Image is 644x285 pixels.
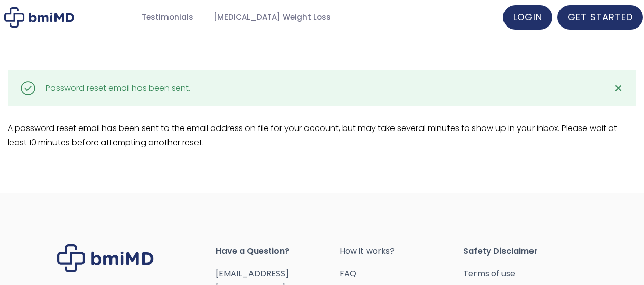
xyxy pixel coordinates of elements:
[216,244,340,258] span: Have a Question?
[463,244,587,258] span: Safety Disclaimer
[340,244,463,258] a: How it works?
[463,267,587,281] a: Terms of use
[204,8,341,28] a: [MEDICAL_DATA] Weight Loss
[568,11,633,23] span: GET STARTED
[214,12,331,23] span: [MEDICAL_DATA] Weight Loss
[557,5,643,30] a: GET STARTED
[4,7,74,28] img: My account
[142,12,193,23] span: Testimonials
[57,244,154,272] img: Brand Logo
[503,5,552,30] a: LOGIN
[46,81,190,95] div: Password reset email has been sent.
[131,8,204,28] a: Testimonials
[513,11,542,23] span: LOGIN
[340,267,463,281] a: FAQ
[608,78,629,98] a: ✕
[614,81,623,95] span: ✕
[8,121,636,150] p: A password reset email has been sent to the email address on file for your account, but may take ...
